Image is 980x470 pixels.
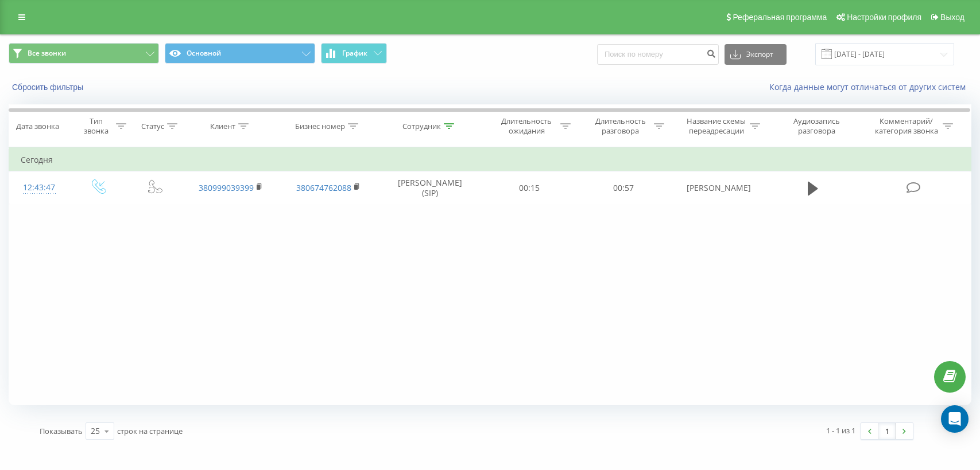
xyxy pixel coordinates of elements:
a: Когда данные могут отличаться от других систем [769,81,971,92]
td: 00:15 [482,171,576,205]
a: 1 [878,423,896,439]
div: Статус [141,122,164,131]
div: Комментарий/категория звонка [873,116,940,136]
span: Показывать [40,426,83,436]
div: Аудиозапись разговора [780,116,854,136]
button: Все звонки [9,43,159,64]
div: Длительность разговора [590,116,651,136]
div: Сотрудник [402,122,441,131]
div: Open Intercom Messenger [941,405,969,433]
span: График [342,49,367,57]
a: 380674762088 [296,182,351,193]
div: Название схемы переадресации [685,116,747,136]
div: 25 [91,425,100,437]
a: 380999039399 [199,182,254,193]
span: Выход [940,13,964,22]
button: Сбросить фильтры [9,82,89,92]
span: Реферальная программа [733,13,827,22]
span: строк на странице [117,426,183,436]
td: Сегодня [9,148,971,171]
input: Поиск по номеру [597,44,719,65]
span: Все звонки [28,49,66,58]
button: Основной [165,43,315,64]
div: 1 - 1 из 1 [826,425,855,436]
span: Настройки профиля [847,13,921,22]
td: [PERSON_NAME] [670,171,768,205]
div: Длительность ожидания [496,116,557,136]
div: 12:43:47 [21,177,57,199]
div: Тип звонка [79,116,113,136]
div: Дата звонка [16,122,59,131]
td: [PERSON_NAME] (SIP) [377,171,482,205]
div: Клиент [210,122,235,131]
td: 00:57 [576,171,671,205]
button: График [321,43,387,64]
div: Бизнес номер [295,122,345,131]
button: Экспорт [725,44,787,65]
